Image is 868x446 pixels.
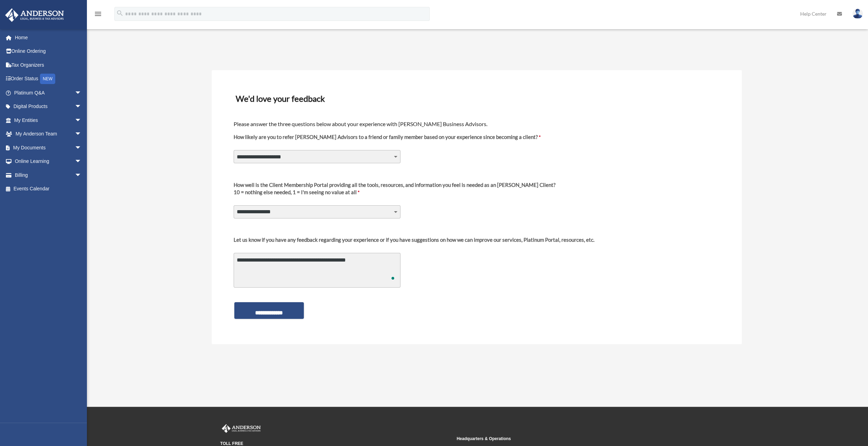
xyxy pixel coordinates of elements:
[5,113,92,127] a: My Entitiesarrow_drop_down
[5,168,92,182] a: Billingarrow_drop_down
[75,155,89,169] span: arrow_drop_down
[234,181,555,201] label: 10 = nothing else needed, 1 = I'm seeing no value at all
[75,141,89,155] span: arrow_drop_down
[5,100,92,114] a: Digital Productsarrow_drop_down
[75,127,89,141] span: arrow_drop_down
[234,133,541,146] label: How likely are you to refer [PERSON_NAME] Advisors to a friend or family member based on your exp...
[5,182,92,196] a: Events Calendar
[234,120,720,128] h4: Please answer the three questions below about your experience with [PERSON_NAME] Business Advisors.
[94,10,102,18] i: menu
[75,113,89,127] span: arrow_drop_down
[5,58,92,72] a: Tax Organizers
[94,12,102,18] a: menu
[5,127,92,141] a: My Anderson Teamarrow_drop_down
[233,91,721,106] h3: We'd love your feedback
[234,253,400,288] textarea: To enrich screen reader interactions, please activate Accessibility in Grammarly extension settings
[40,74,55,84] div: NEW
[234,236,594,243] div: Let us know if you have any feedback regarding your experience or if you have suggestions on how ...
[75,86,89,100] span: arrow_drop_down
[220,424,262,433] img: Anderson Advisors Platinum Portal
[5,155,92,168] a: Online Learningarrow_drop_down
[234,181,555,189] div: How well is the Client Membership Portal providing all the tools, resources, and information you ...
[3,8,66,22] img: Anderson Advisors Platinum Portal
[5,86,92,100] a: Platinum Q&Aarrow_drop_down
[116,9,124,17] i: search
[5,72,92,86] a: Order StatusNEW
[5,44,92,58] a: Online Ordering
[75,100,89,114] span: arrow_drop_down
[852,9,863,19] img: User Pic
[75,168,89,182] span: arrow_drop_down
[457,435,688,443] small: Headquarters & Operations
[5,141,92,155] a: My Documentsarrow_drop_down
[5,31,92,44] a: Home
